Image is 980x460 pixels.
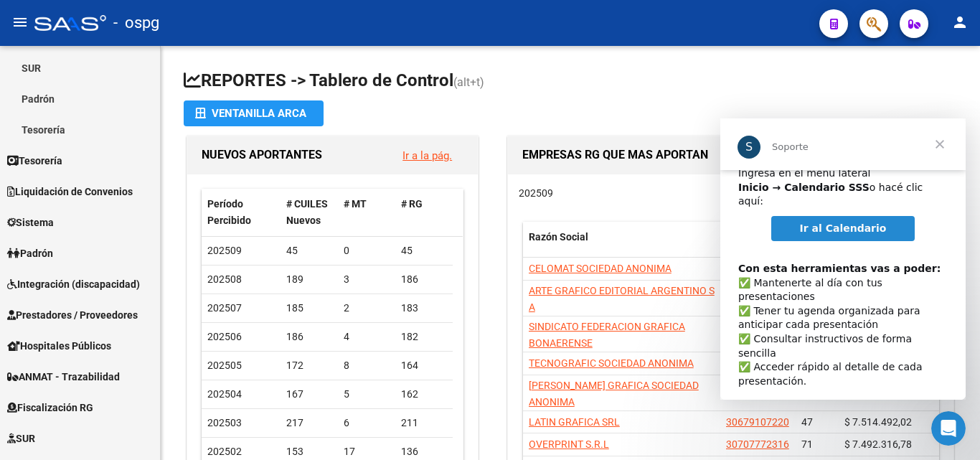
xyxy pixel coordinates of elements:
datatable-header-cell: # CUILES Nuevos [281,189,338,236]
mat-icon: person [951,14,969,31]
span: Razón Social [529,231,588,243]
span: SUR [7,431,35,446]
span: 202508 [207,273,242,285]
div: 186 [286,329,332,345]
span: Hospitales Públicos [7,338,111,354]
a: Ir a la pág. [402,149,452,162]
div: ​✅ Mantenerte al día con tus presentaciones ✅ Tener tu agenda organizada para anticipar cada pres... [18,129,227,312]
span: 30679107220 [726,416,789,428]
span: $ 7.492.316,78 [844,438,912,450]
span: Período Percibido [207,198,251,226]
div: 167 [286,386,332,403]
span: $ 7.514.492,02 [844,416,912,428]
span: 202502 [207,446,242,457]
span: SINDICATO FEDERACION GRAFICA BONAERENSE [529,321,685,349]
span: NUEVOS APORTANTES [202,148,322,161]
span: 47 [801,416,813,428]
span: 202505 [207,360,242,371]
span: CELOMAT SOCIEDAD ANONIMA [529,263,672,274]
span: Prestadores / Proveedores [7,307,138,323]
button: Ir a la pág. [391,142,463,169]
div: 189 [286,271,332,288]
span: EMPRESAS RG QUE MAS APORTAN [522,148,708,161]
span: OVERPRINT S.R.L [529,438,609,450]
div: 45 [401,243,447,259]
div: 185 [286,300,332,316]
div: 5 [344,386,390,403]
datatable-header-cell: Período Percibido [202,189,281,236]
span: 30707772316 [726,438,789,450]
div: 217 [286,415,332,431]
span: Integración (discapacidad) [7,276,140,292]
b: Con esta herramientas vas a poder: [18,144,220,156]
span: LATIN GRAFICA SRL [529,416,620,428]
iframe: Intercom live chat [931,411,966,446]
span: Fiscalización RG [7,400,93,416]
datatable-header-cell: Razón Social [523,222,720,269]
span: [PERSON_NAME] GRAFICA SOCIEDAD ANONIMA [529,380,699,408]
div: 136 [401,443,447,460]
div: 2 [344,300,390,316]
div: 211 [401,415,447,431]
span: ARTE GRAFICO EDITORIAL ARGENTINO S A [529,285,715,313]
div: 153 [286,443,332,460]
mat-icon: menu [11,14,29,31]
iframe: Intercom live chat mensaje [720,118,966,400]
div: 8 [344,357,390,374]
div: 4 [344,329,390,345]
div: 45 [286,243,332,259]
span: - ospg [113,7,159,39]
span: # RG [401,198,423,210]
div: 186 [401,271,447,288]
span: 202503 [207,417,242,428]
span: ANMAT - Trazabilidad [7,369,120,385]
datatable-header-cell: # MT [338,189,395,236]
div: 17 [344,443,390,460]
div: 172 [286,357,332,374]
div: 6 [344,415,390,431]
div: Ventanilla ARCA [195,100,312,126]
div: 3 [344,271,390,288]
span: 202506 [207,331,242,342]
span: Tesorería [7,153,62,169]
div: 0 [344,243,390,259]
span: TECNOGRAFIC SOCIEDAD ANONIMA [529,357,694,369]
span: Padrón [7,245,53,261]
span: Liquidación de Convenios [7,184,133,200]
span: 202504 [207,388,242,400]
span: # MT [344,198,367,210]
div: 182 [401,329,447,345]
span: Sistema [7,215,54,230]
span: 202509 [207,245,242,256]
h1: REPORTES -> Tablero de Control [184,69,957,94]
span: 202507 [207,302,242,314]
span: 202509 [519,187,553,199]
div: 162 [401,386,447,403]
span: (alt+t) [453,75,484,89]
button: Ventanilla ARCA [184,100,324,126]
div: 183 [401,300,447,316]
span: 71 [801,438,813,450]
span: # CUILES Nuevos [286,198,328,226]
datatable-header-cell: # RG [395,189,453,236]
div: 164 [401,357,447,374]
